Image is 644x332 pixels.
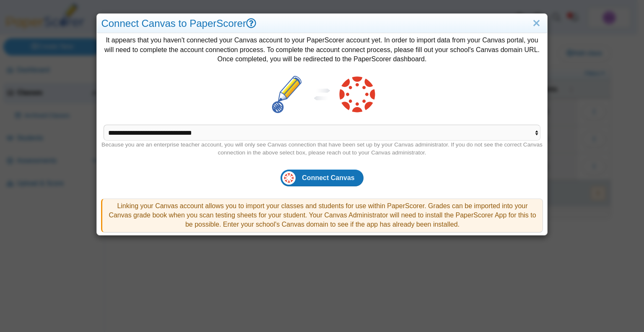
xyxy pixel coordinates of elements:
button: Connect Canvas [280,170,363,186]
div: Because you are an enterprise teacher account, you will only see Canvas connection that have been... [101,141,543,157]
div: Linking your Canvas account allows you to import your classes and students for use within PaperSc... [101,199,543,233]
img: sync.svg [308,89,336,100]
div: It appears that you haven't connected your Canvas account to your PaperScorer account yet. In ord... [97,33,547,235]
a: Close [530,16,543,31]
img: paper-scorer-favicon.png [266,73,308,115]
img: canvas-logo.png [336,73,378,115]
span: Connect Canvas [302,174,354,181]
div: Connect Canvas to PaperScorer [97,14,547,34]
